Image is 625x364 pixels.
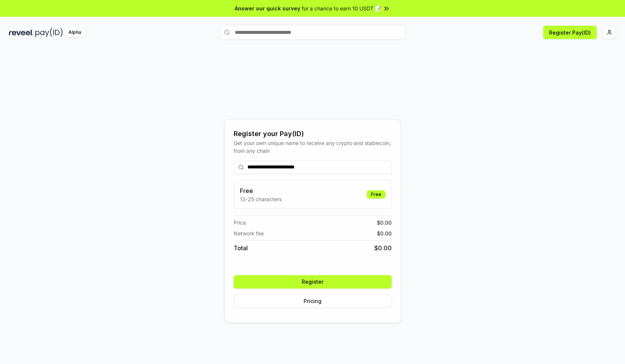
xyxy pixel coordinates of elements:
span: $ 0.00 [377,219,392,226]
span: Answer our quick survey [235,4,300,12]
span: Network fee [234,229,264,237]
button: Register Pay(ID) [543,26,597,39]
div: Free [367,190,385,199]
span: $ 0.00 [377,229,392,237]
button: Pricing [234,294,392,308]
span: Price [234,219,246,226]
h3: Free [240,186,282,195]
span: for a chance to earn 10 USDT 📝 [302,4,381,12]
button: Register [234,275,392,289]
img: pay_id [35,28,63,37]
div: Register your Pay(ID) [234,129,392,139]
span: $ 0.00 [374,244,392,252]
span: Total [234,244,248,252]
div: Alpha [64,28,85,37]
img: reveel_dark [9,28,34,37]
div: Get your own unique name to receive any crypto and stablecoin, from any chain [234,139,392,155]
p: 13-25 characters [240,195,282,203]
